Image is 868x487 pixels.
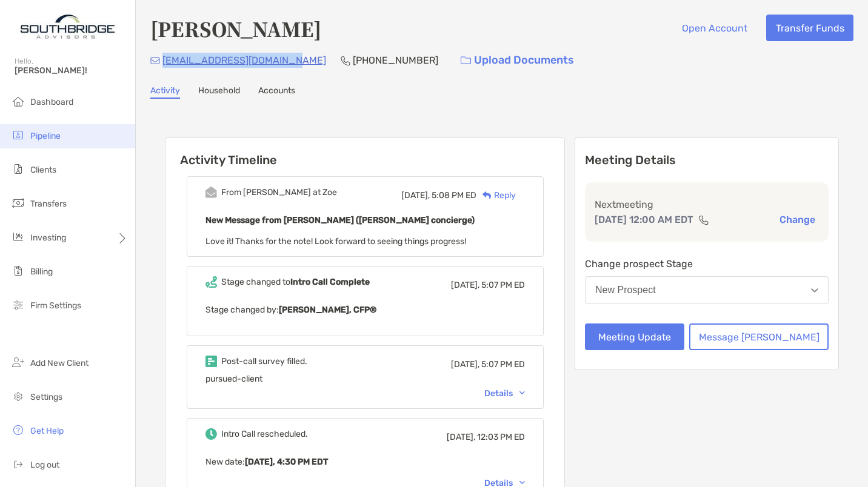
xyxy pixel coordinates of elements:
[165,138,564,167] h6: Activity Timeline
[245,457,328,467] b: [DATE], 4:30 PM EDT
[432,190,476,200] span: 5:08 PM ED
[11,389,25,403] img: settings icon
[451,280,479,290] span: [DATE],
[30,233,66,243] span: Investing
[30,267,53,277] span: Billing
[30,199,67,209] span: Transfers
[766,15,853,41] button: Transfer Funds
[30,131,61,141] span: Pipeline
[198,85,240,99] a: Household
[484,388,525,399] div: Details
[205,374,262,384] span: pursued-client
[11,196,25,210] img: transfers icon
[162,53,326,68] p: [EMAIL_ADDRESS][DOMAIN_NAME]
[595,212,693,227] p: [DATE] 12:00 AM EDT
[11,162,25,176] img: clients icon
[341,56,350,65] img: Phone Icon
[30,460,59,470] span: Log out
[30,426,64,436] span: Get Help
[453,47,582,73] a: Upload Documents
[205,276,217,288] img: Event icon
[11,263,25,278] img: billing icon
[15,5,121,48] img: Zoe Logo
[15,65,128,76] span: [PERSON_NAME]!
[205,302,525,317] p: Stage changed by:
[221,356,307,366] div: Post-call survey filled.
[519,481,525,485] img: Chevron icon
[595,197,819,212] p: Next meeting
[221,429,308,439] div: Intro Call rescheduled.
[11,423,25,437] img: get-help icon
[585,276,829,304] button: New Prospect
[11,355,25,369] img: add_new_client icon
[11,457,25,471] img: logout icon
[698,215,709,225] img: communication type
[11,94,25,108] img: dashboard icon
[150,85,180,99] a: Activity
[205,187,217,198] img: Event icon
[150,15,321,42] h4: [PERSON_NAME]
[221,187,337,197] div: From [PERSON_NAME] at Zoe
[451,359,479,369] span: [DATE],
[481,359,525,369] span: 5:07 PM ED
[811,288,818,293] img: Open dropdown arrow
[30,358,88,368] span: Add New Client
[401,190,430,200] span: [DATE],
[689,323,829,350] button: Message [PERSON_NAME]
[11,297,25,312] img: firm-settings icon
[11,230,25,244] img: investing icon
[585,153,829,168] p: Meeting Details
[205,356,217,367] img: Event icon
[205,454,525,469] p: New date :
[150,57,160,64] img: Email Icon
[290,277,370,287] b: Intro Call Complete
[221,277,370,287] div: Stage changed to
[585,256,829,271] p: Change prospect Stage
[279,305,376,315] b: [PERSON_NAME], CFP®
[205,236,466,247] span: Love it! Thanks for the note! Look forward to seeing things progress!
[205,428,217,440] img: Event icon
[595,285,656,296] div: New Prospect
[30,97,73,107] span: Dashboard
[476,189,516,202] div: Reply
[258,85,295,99] a: Accounts
[776,213,819,226] button: Change
[11,128,25,142] img: pipeline icon
[30,392,62,402] span: Settings
[585,323,684,350] button: Meeting Update
[30,165,56,175] span: Clients
[461,56,471,65] img: button icon
[205,215,475,225] b: New Message from [PERSON_NAME] ([PERSON_NAME] concierge)
[447,432,475,442] span: [DATE],
[353,53,438,68] p: [PHONE_NUMBER]
[519,391,525,395] img: Chevron icon
[672,15,756,41] button: Open Account
[481,280,525,290] span: 5:07 PM ED
[30,300,81,311] span: Firm Settings
[477,432,525,442] span: 12:03 PM ED
[482,191,492,199] img: Reply icon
